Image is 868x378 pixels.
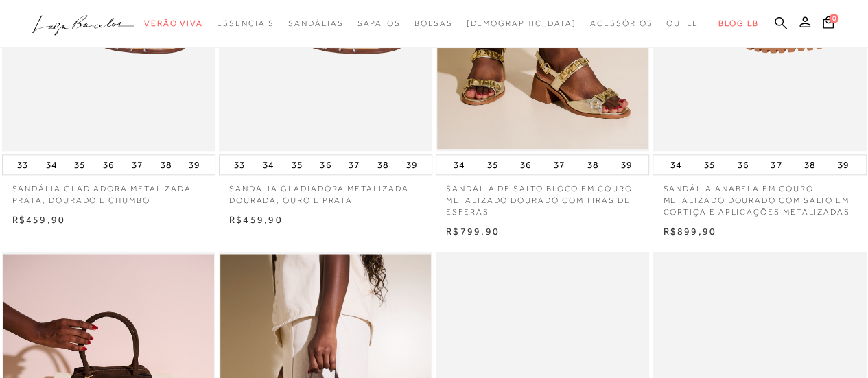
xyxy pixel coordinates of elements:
[402,155,421,174] button: 39
[616,155,635,174] button: 39
[217,11,274,36] a: categoryNavScreenReaderText
[2,175,215,206] a: SANDÁLIA GLADIADORA METALIZADA PRATA, DOURADO E CHUMBO
[718,11,758,36] a: BLOG LB
[230,155,249,174] button: 33
[466,19,576,28] span: [DEMOGRAPHIC_DATA]
[550,155,569,174] button: 37
[357,19,400,28] span: Sapatos
[229,214,283,225] span: R$459,90
[42,155,61,174] button: 34
[583,155,602,174] button: 38
[819,15,838,34] button: 0
[373,155,392,174] button: 38
[653,175,866,217] a: SANDÁLIA ANABELA EM COURO METALIZADO DOURADO COM SALTO EM CORTIÇA E APLICAÇÕES METALIZADAS
[800,155,819,174] button: 38
[12,214,66,225] span: R$459,90
[144,19,203,28] span: Verão Viva
[834,155,853,174] button: 39
[734,155,753,174] button: 36
[590,19,653,28] span: Acessórios
[99,155,118,174] button: 36
[156,155,176,174] button: 38
[185,155,204,174] button: 39
[590,11,653,36] a: categoryNavScreenReaderText
[666,11,705,36] a: categoryNavScreenReaderText
[449,155,469,174] button: 34
[357,11,400,36] a: categoryNavScreenReaderText
[516,155,535,174] button: 36
[344,155,364,174] button: 37
[217,19,274,28] span: Essenciais
[446,226,500,237] span: R$799,90
[663,226,716,237] span: R$899,90
[700,155,719,174] button: 35
[128,155,147,174] button: 37
[414,19,453,28] span: Bolsas
[766,155,786,174] button: 37
[466,11,576,36] a: noSubCategoriesText
[666,19,705,28] span: Outlet
[436,175,649,217] a: SANDÁLIA DE SALTO BLOCO EM COURO METALIZADO DOURADO COM TIRAS DE ESFERAS
[718,19,758,28] span: BLOG LB
[288,19,343,28] span: Sandálias
[414,11,453,36] a: categoryNavScreenReaderText
[259,155,278,174] button: 34
[219,175,432,206] a: SANDÁLIA GLADIADORA METALIZADA DOURADA, OURO E PRATA
[483,155,502,174] button: 35
[70,155,89,174] button: 35
[316,155,335,174] button: 36
[13,155,32,174] button: 33
[288,11,343,36] a: categoryNavScreenReaderText
[144,11,203,36] a: categoryNavScreenReaderText
[666,155,685,174] button: 34
[288,155,307,174] button: 35
[829,14,838,23] span: 0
